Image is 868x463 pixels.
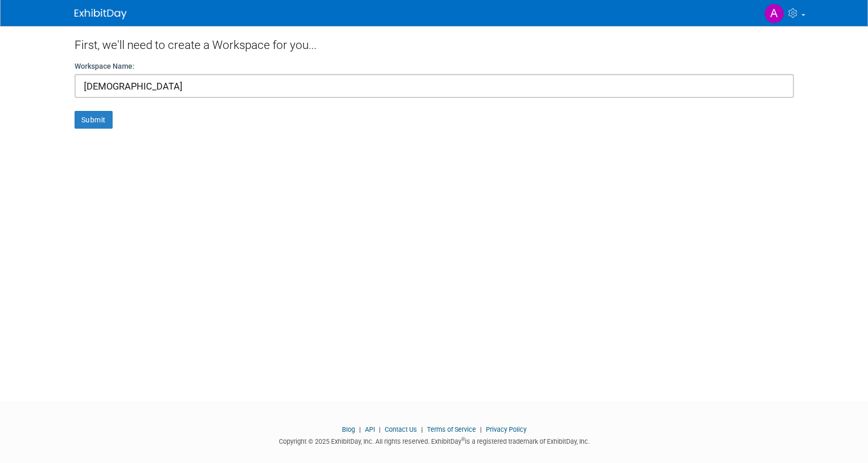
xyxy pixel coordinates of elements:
button: Submit [75,111,113,129]
img: Amy Eskridge [764,4,784,23]
input: Name of your organization [75,74,794,98]
span: | [478,426,484,433]
span: | [376,426,383,433]
img: ExhibitDay [75,9,127,19]
a: Terms of Service [427,426,476,433]
a: Contact Us [385,426,417,433]
a: API [365,426,375,433]
a: Privacy Policy [486,426,527,433]
a: Blog [342,426,355,433]
div: First, we'll need to create a Workspace for you... [75,26,794,61]
sup: ® [461,436,465,442]
span: | [357,426,363,433]
label: Workspace Name: [75,61,135,71]
span: | [419,426,425,433]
